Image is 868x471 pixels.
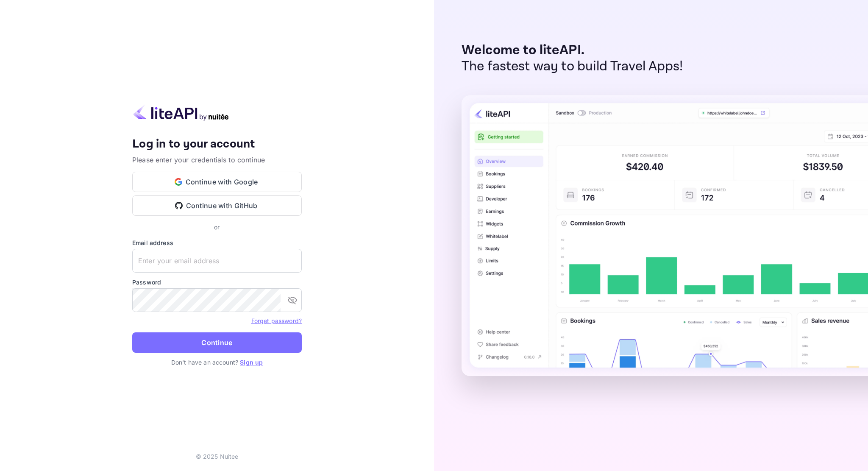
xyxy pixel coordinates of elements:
button: Continue with GitHub [132,195,302,216]
p: Please enter your credentials to continue [132,155,302,165]
input: Enter your email address [132,249,302,273]
button: toggle password visibility [284,292,301,309]
p: © 2025 Nuitee [196,452,239,461]
label: Email address [132,238,302,247]
p: The fastest way to build Travel Apps! [462,59,683,75]
button: Continue with Google [132,172,302,192]
label: Password [132,278,302,287]
a: Sign up [240,359,263,366]
p: Welcome to liteAPI. [462,42,683,59]
h4: Log in to your account [132,137,302,152]
button: Continue [132,332,302,353]
img: liteapi [132,104,230,121]
p: Don't have an account? [132,358,302,367]
p: or [214,223,220,231]
a: Forget password? [251,316,302,325]
a: Forget password? [251,317,302,324]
